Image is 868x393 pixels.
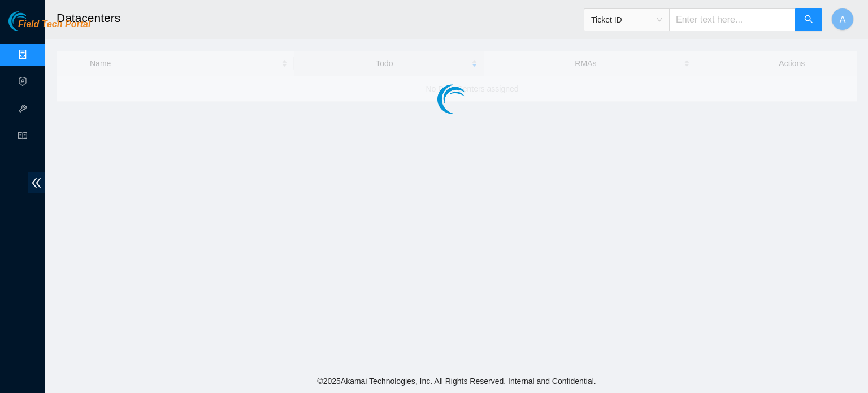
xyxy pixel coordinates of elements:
[795,8,822,31] button: search
[840,12,846,27] span: A
[18,19,90,30] span: Field Tech Portal
[669,8,796,31] input: Enter text here...
[8,20,90,35] a: Akamai TechnologiesField Tech Portal
[28,172,45,193] span: double-left
[45,369,868,393] footer: © 2025 Akamai Technologies, Inc. All Rights Reserved. Internal and Confidential.
[804,15,813,25] span: search
[18,126,27,149] span: read
[591,11,662,28] span: Ticket ID
[8,11,57,31] img: Akamai Technologies
[831,8,854,31] button: A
